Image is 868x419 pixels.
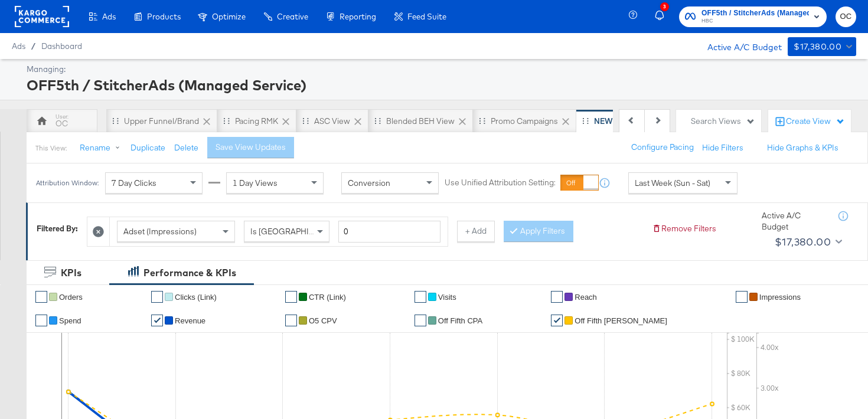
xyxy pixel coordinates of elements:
[438,293,456,302] span: Visits
[143,266,236,280] div: Performance & KPIs
[235,116,278,127] div: Pacing RMK
[653,5,673,28] button: 3
[71,138,133,159] button: Rename
[702,142,743,153] button: Hide Filters
[338,221,440,243] input: Enter a number
[130,142,165,153] button: Duplicate
[840,10,851,24] span: OC
[212,12,246,21] span: Optimize
[438,316,482,325] span: off fifth CPA
[35,291,47,303] a: ✔
[794,40,841,54] div: $17,380.00
[233,178,278,188] span: 1 Day Views
[491,116,558,127] div: Promo Campaigns
[701,7,809,19] span: OFF5th / StitcherAds (Managed Service)
[309,316,337,325] span: O5 CPV
[691,116,755,127] div: Search Views
[652,223,716,234] button: Remove Filters
[37,223,78,234] div: Filtered By:
[250,226,341,237] span: Is [GEOGRAPHIC_DATA]
[302,117,309,124] div: Drag to reorder tab
[759,293,801,302] span: Impressions
[41,41,82,51] a: Dashboard
[309,293,346,302] span: CTR (Link)
[767,142,838,153] button: Hide Graphs & KPIs
[374,117,381,124] div: Drag to reorder tab
[59,293,83,302] span: Orders
[836,6,856,27] button: OC
[61,266,81,280] div: KPIs
[59,316,81,325] span: Spend
[27,64,853,75] div: Managing:
[151,315,163,326] a: ✔
[457,221,495,242] button: + Add
[285,291,297,303] a: ✔
[575,293,597,302] span: Reach
[582,117,589,124] div: Drag to reorder tab
[175,316,205,325] span: Revenue
[445,178,556,189] label: Use Unified Attribution Setting:
[277,12,308,21] span: Creative
[551,315,563,326] a: ✔
[35,143,67,153] div: This View:
[124,116,199,127] div: Upper Funnel/Brand
[386,116,455,127] div: Blended BEH View
[35,179,99,187] div: Attribution Window:
[340,12,376,21] span: Reporting
[112,178,156,188] span: 7 Day Clicks
[27,75,853,95] div: OFF5th / StitcherAds (Managed Service)
[285,315,297,326] a: ✔
[123,226,197,237] span: Adset (Impressions)
[660,2,669,11] div: 3
[348,178,390,188] span: Conversion
[762,210,827,232] div: Active A/C Budget
[788,37,856,56] button: $17,380.00
[415,315,426,326] a: ✔
[56,118,68,129] div: OC
[12,41,25,51] span: Ads
[102,12,116,21] span: Ads
[695,37,782,55] div: Active A/C Budget
[575,316,667,325] span: Off Fifth [PERSON_NAME]
[407,12,446,21] span: Feed Suite
[479,117,485,124] div: Drag to reorder tab
[770,233,844,251] button: $17,380.00
[314,116,350,127] div: ASC View
[623,137,702,158] button: Configure Pacing
[112,117,119,124] div: Drag to reorder tab
[775,233,831,251] div: $17,380.00
[175,293,217,302] span: Clicks (Link)
[679,6,827,27] button: OFF5th / StitcherAds (Managed Service)HBC
[174,142,198,153] button: Delete
[786,116,845,127] div: Create View
[25,41,41,51] span: /
[223,117,230,124] div: Drag to reorder tab
[701,17,809,26] span: HBC
[736,291,748,303] a: ✔
[151,291,163,303] a: ✔
[551,291,563,303] a: ✔
[635,178,710,188] span: Last Week (Sun - Sat)
[415,291,426,303] a: ✔
[35,315,47,326] a: ✔
[147,12,181,21] span: Products
[594,116,681,127] div: NEW O5 Weekly Report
